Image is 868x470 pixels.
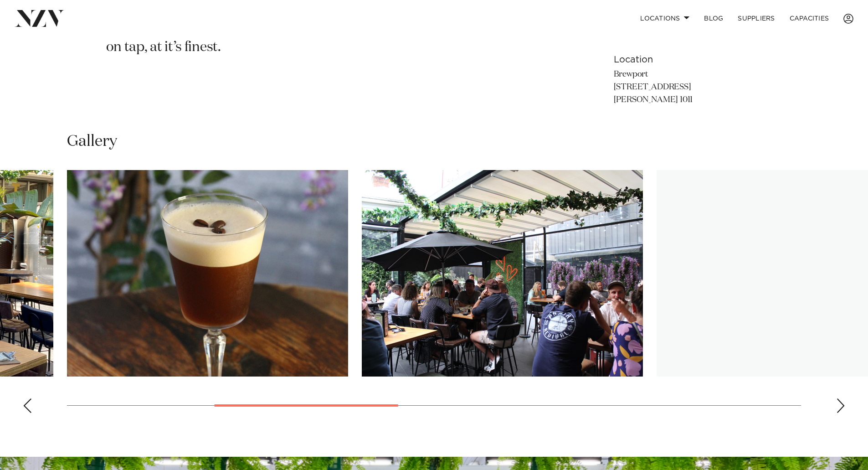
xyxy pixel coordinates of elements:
[362,170,643,377] swiper-slide: 4 / 10
[614,68,762,107] p: Brewport [STREET_ADDRESS] [PERSON_NAME] 1011
[614,53,762,67] h6: Location
[782,9,837,28] a: Capacities
[67,131,117,152] h2: Gallery
[67,170,348,377] swiper-slide: 3 / 10
[697,9,730,28] a: BLOG
[15,10,64,26] img: nzv-logo.png
[633,9,697,28] a: Locations
[730,9,782,28] a: SUPPLIERS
